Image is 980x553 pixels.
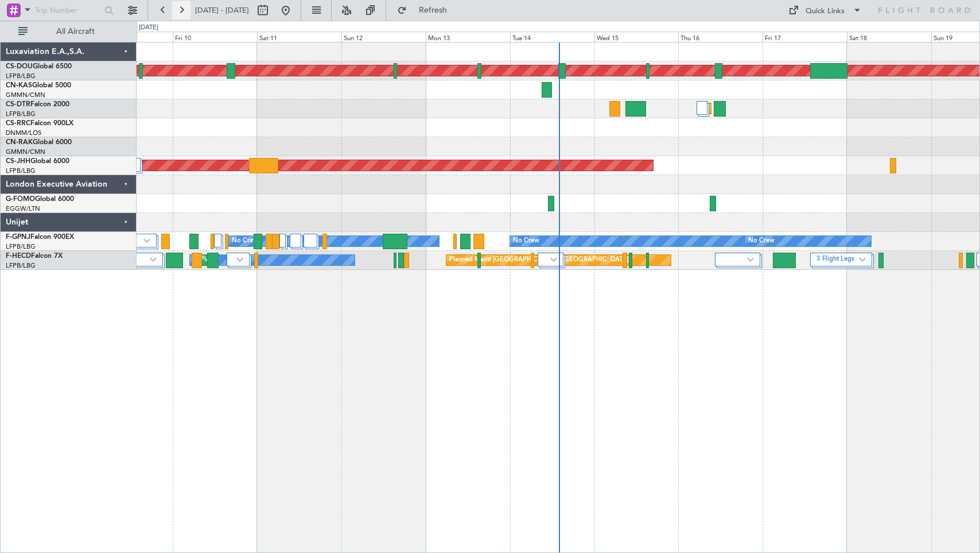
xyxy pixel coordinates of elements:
div: Quick Links [806,6,845,17]
span: CS-RRC [6,120,30,127]
div: Sat 11 [257,32,341,42]
a: LFPB/LBG [6,167,36,175]
img: arrow-gray.svg [236,257,243,262]
div: No Crew [748,233,775,250]
div: [DATE] [139,23,158,33]
a: GMMN/CMN [6,91,45,99]
span: Refresh [409,6,457,14]
div: Tue 14 [510,32,594,42]
span: All Aircraft [30,28,121,36]
a: CS-DTRFalcon 2000 [6,101,69,108]
a: CS-JHHGlobal 6000 [6,158,69,165]
div: Planned Maint [GEOGRAPHIC_DATA] ([GEOGRAPHIC_DATA]) [449,252,630,269]
img: arrow-gray.svg [747,257,754,262]
span: CS-DTR [6,101,30,108]
img: arrow-gray.svg [143,238,150,243]
label: 3 Flight Legs [816,255,859,265]
a: DNMM/LOS [6,129,41,137]
div: Sat 18 [847,32,931,42]
a: F-HECDFalcon 7X [6,253,63,260]
a: LFPB/LBG [6,110,36,118]
span: F-GPNJ [6,234,30,241]
button: Refresh [392,1,461,20]
span: F-HECD [6,253,31,260]
div: Wed 15 [594,32,679,42]
div: No Crew [232,233,258,250]
div: Fri 17 [763,32,847,42]
span: CS-DOU [6,63,33,70]
img: arrow-gray.svg [550,257,557,262]
div: Mon 13 [426,32,510,42]
span: [DATE] - [DATE] [195,5,249,16]
a: CS-RRCFalcon 900LX [6,120,73,127]
a: LFPB/LBG [6,242,36,251]
span: CN-RAK [6,139,33,146]
a: LFPB/LBG [6,72,36,80]
span: CS-JHH [6,158,30,165]
div: Fri 10 [173,32,257,42]
input: Trip Number [35,2,101,19]
span: G-FOMO [6,196,35,203]
a: F-GPNJFalcon 900EX [6,234,74,241]
img: arrow-gray.svg [150,257,157,262]
button: All Aircraft [13,22,125,41]
img: arrow-gray.svg [859,257,866,262]
a: EGGW/LTN [6,204,40,213]
button: Quick Links [783,1,868,20]
a: CS-DOUGlobal 6500 [6,63,72,70]
a: CN-RAKGlobal 6000 [6,139,72,146]
div: Sun 12 [341,32,426,42]
a: GMMN/CMN [6,148,45,156]
a: CN-KASGlobal 5000 [6,82,71,89]
a: LFPB/LBG [6,261,36,270]
div: Thu 16 [678,32,763,42]
a: G-FOMOGlobal 6000 [6,196,74,203]
span: CN-KAS [6,82,32,89]
div: No Crew [513,233,539,250]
